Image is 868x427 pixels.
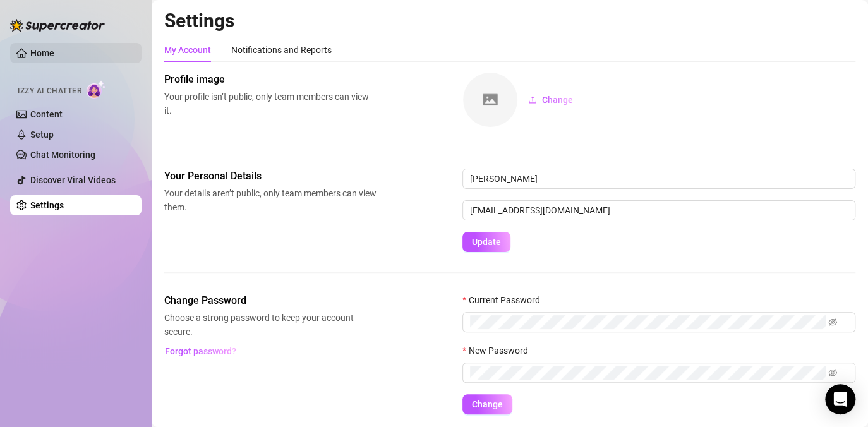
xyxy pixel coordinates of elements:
[462,200,855,220] input: Enter new email
[825,384,855,414] div: Open Intercom Messenger
[462,232,510,252] button: Update
[470,315,826,329] input: Current Password
[528,95,537,104] span: upload
[165,346,236,356] span: Forgot password?
[472,237,501,247] span: Update
[164,9,855,33] h2: Settings
[164,90,377,117] span: Your profile isn’t public, only team members can view it.
[10,19,105,32] img: logo-BBDzfeDw.svg
[18,85,81,97] span: Izzy AI Chatter
[30,200,64,210] a: Settings
[462,394,512,414] button: Change
[164,293,377,308] span: Change Password
[462,169,855,189] input: Enter name
[30,129,54,140] a: Setup
[164,186,377,214] span: Your details aren’t public, only team members can view them.
[518,90,583,110] button: Change
[30,150,95,160] a: Chat Monitoring
[828,368,837,377] span: eye-invisible
[30,109,63,119] a: Content
[462,344,536,358] label: New Password
[164,169,377,184] span: Your Personal Details
[87,80,106,99] img: AI Chatter
[828,318,837,327] span: eye-invisible
[542,95,573,105] span: Change
[30,175,116,185] a: Discover Viral Videos
[164,43,211,57] div: My Account
[164,311,377,339] span: Choose a strong password to keep your account secure.
[164,72,377,87] span: Profile image
[472,399,503,409] span: Change
[231,43,332,57] div: Notifications and Reports
[463,73,517,127] img: square-placeholder.png
[30,48,54,58] a: Home
[462,293,548,307] label: Current Password
[470,366,826,380] input: New Password
[164,341,236,361] button: Forgot password?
